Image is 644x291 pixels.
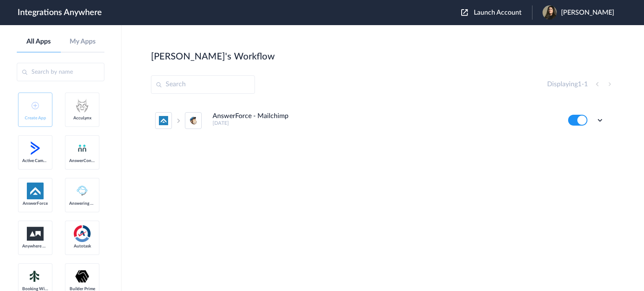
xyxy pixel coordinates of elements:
[74,268,91,285] img: builder-prime-logo.svg
[27,140,44,157] img: active-campaign-logo.svg
[474,9,522,16] span: Launch Account
[213,112,288,120] h4: AnswerForce - Mailchimp
[22,158,48,163] span: Active Campaign
[69,158,95,163] span: AnswerConnect
[22,201,48,206] span: AnswerForce
[74,183,91,199] img: Answering_service.png
[584,81,588,88] span: 1
[18,8,102,18] h1: Integrations Anywhere
[22,244,48,249] span: Anywhere Works
[151,75,255,94] input: Search
[27,183,44,199] img: af-app-logo.svg
[31,102,39,109] img: add-icon.svg
[69,116,95,121] span: AccuLynx
[543,5,557,20] img: img-20201124-wa0025-resized.jpg
[69,244,95,249] span: Autotask
[61,38,105,46] a: My Apps
[77,143,87,153] img: answerconnect-logo.svg
[22,116,48,121] span: Create App
[74,225,91,242] img: autotask.png
[17,63,104,81] input: Search by name
[561,9,614,17] span: [PERSON_NAME]
[69,201,95,206] span: Answering Service
[27,269,44,284] img: Setmore_Logo.svg
[74,97,91,114] img: acculynx-logo.svg
[578,81,582,88] span: 1
[213,120,557,126] h5: [DATE]
[27,227,44,241] img: aww.png
[17,38,61,46] a: All Apps
[461,9,468,16] img: launch-acct-icon.svg
[461,9,532,17] button: Launch Account
[151,51,275,62] h2: [PERSON_NAME]'s Workflow
[547,80,588,88] h4: Displaying -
